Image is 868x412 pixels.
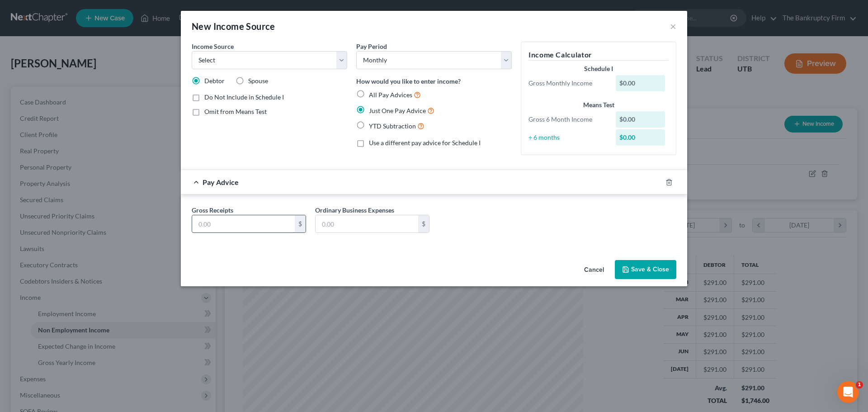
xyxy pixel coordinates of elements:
[203,178,239,186] span: Pay Advice
[204,108,267,115] span: Omit from Means Test
[192,20,275,33] div: New Income Source
[837,381,859,403] iframe: Intercom live chat
[192,43,234,50] span: Income Source
[528,64,669,73] div: Schedule I
[369,122,416,130] span: YTD Subtraction
[528,100,669,109] div: Means Test
[577,261,611,279] button: Cancel
[524,115,611,124] div: Gross 6 Month Income
[369,107,426,114] span: Just One Pay Advice
[528,49,669,61] h5: Income Calculator
[356,42,387,51] label: Pay Period
[524,133,611,142] div: ÷ 6 months
[315,205,394,215] label: Ordinary Business Expenses
[524,79,611,88] div: Gross Monthly Income
[204,93,284,101] span: Do Not Include in Schedule I
[192,205,233,215] label: Gross Receipts
[616,75,665,91] div: $0.00
[616,111,665,128] div: $0.00
[316,215,418,232] input: 0.00
[418,215,429,232] div: $
[856,381,863,388] span: 1
[295,215,306,232] div: $
[204,77,225,85] span: Debtor
[369,91,412,99] span: All Pay Advices
[670,21,676,32] button: ×
[615,260,676,279] button: Save & Close
[248,77,268,85] span: Spouse
[356,76,461,86] label: How would you like to enter income?
[192,215,295,232] input: 0.00
[369,139,481,147] span: Use a different pay advice for Schedule I
[616,129,665,146] div: $0.00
